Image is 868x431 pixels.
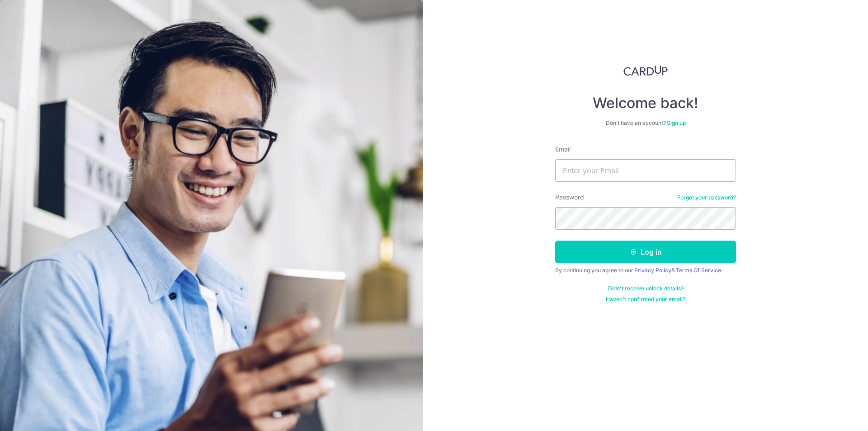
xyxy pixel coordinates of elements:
a: Haven't confirmed your email? [606,296,685,303]
h4: Welcome back! [555,94,736,112]
label: Password [555,193,584,202]
a: Forgot your password? [677,194,736,201]
a: Sign up [667,119,686,126]
label: Email [555,145,571,154]
img: CardUp Logo [623,65,668,76]
div: By continuing you agree to our & [555,267,736,274]
div: Don’t have an account? [555,119,736,127]
a: Privacy Policy [634,267,671,274]
a: Didn't receive unlock details? [608,285,684,292]
button: Log in [555,241,736,263]
a: Terms Of Service [676,267,721,274]
input: Enter your Email [555,159,736,182]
